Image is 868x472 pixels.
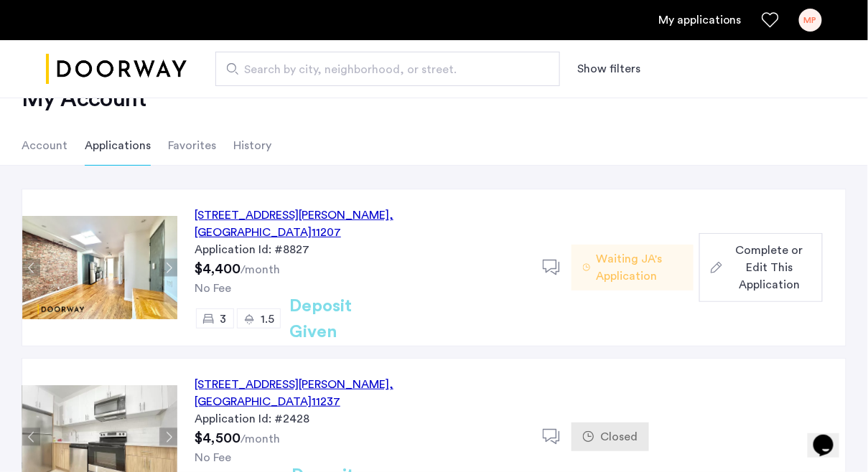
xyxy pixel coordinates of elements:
button: Previous apartment [22,428,40,446]
h2: My Account [22,85,846,113]
li: Account [22,126,67,166]
span: Search by city, neighborhood, or street. [244,61,520,78]
span: No Fee [195,283,231,294]
span: No Fee [195,452,231,463]
sub: /month [241,433,280,445]
img: logo [46,42,187,96]
button: Show or hide filters [577,60,640,77]
li: Applications [85,126,151,166]
button: Previous apartment [22,259,40,277]
span: $4,400 [195,262,241,276]
li: Favorites [168,126,216,166]
div: MP [799,9,822,32]
img: Apartment photo [22,216,177,319]
div: [STREET_ADDRESS][PERSON_NAME] 11237 [195,376,526,410]
a: Cazamio logo [46,42,187,96]
span: Complete or Edit This Application [728,242,811,293]
h2: Deposit Given [289,293,403,345]
button: button [699,233,823,302]
button: Next apartment [159,428,177,446]
span: $4,500 [195,431,241,445]
button: Next apartment [159,259,177,277]
div: Application Id: #8827 [195,241,526,258]
div: Application Id: #2428 [195,410,526,428]
sub: /month [241,264,280,275]
span: Waiting JA's Application [597,250,682,285]
div: [STREET_ADDRESS][PERSON_NAME] 11207 [195,207,526,241]
input: Apartment Search [215,52,560,86]
iframe: chat widget [808,415,854,458]
a: My application [658,11,742,29]
span: 1.5 [261,313,274,325]
li: History [233,126,271,166]
span: 3 [220,313,226,325]
span: Closed [600,428,638,445]
a: Favorites [762,11,779,29]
